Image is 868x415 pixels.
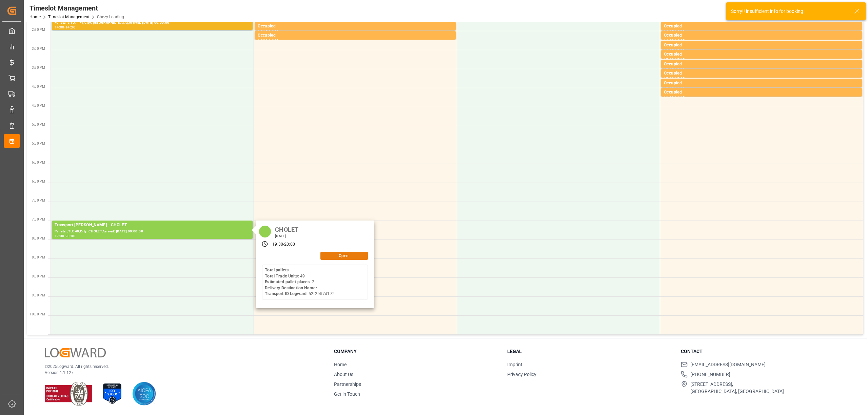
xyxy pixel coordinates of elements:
[32,66,45,69] span: 3:30 PM
[265,286,316,290] b: Delivery Destination Name
[29,3,124,13] div: Timeslot Management
[55,229,250,234] div: Pallets: ,TU: 49,City: CHOLET,Arrival: [DATE] 00:00:00
[284,242,295,248] div: 20:00
[132,382,156,406] img: AICPA SOC
[32,255,45,259] span: 8:30 PM
[664,70,859,77] div: Occupied
[674,30,675,33] div: -
[507,362,522,367] a: Imprint
[32,161,45,164] span: 6:00 PM
[731,8,848,15] div: Sorry!! insufficient info for booking
[664,32,859,39] div: Occupied
[269,39,278,42] div: 14:45
[45,370,317,376] p: Version 1.1.127
[32,47,45,50] span: 3:00 PM
[664,61,859,68] div: Occupied
[675,39,685,42] div: 14:45
[65,26,75,29] div: 14:30
[664,96,674,99] div: 16:00
[681,348,846,355] h3: Contact
[55,234,64,237] div: 19:30
[55,222,250,229] div: Transport [PERSON_NAME] - CHOLET
[29,312,45,316] span: 10:00 PM
[334,362,347,367] a: Home
[664,77,674,80] div: 15:30
[664,42,859,49] div: Occupied
[32,217,45,221] span: 7:30 PM
[664,80,859,87] div: Occupied
[65,234,75,237] div: 20:00
[258,39,268,42] div: 14:30
[29,15,41,19] a: Home
[48,15,90,19] a: Timeslot Management
[675,30,685,33] div: 14:30
[674,68,675,71] div: -
[258,32,453,39] div: Occupied
[265,279,310,284] b: Estimated pallet places
[32,123,45,126] span: 5:00 PM
[674,49,675,52] div: -
[258,30,268,33] div: 14:15
[334,372,353,377] a: About Us
[334,381,361,387] a: Partnerships
[675,87,685,90] div: 16:00
[64,26,65,29] div: -
[674,39,675,42] div: -
[32,180,45,183] span: 6:30 PM
[32,104,45,107] span: 4:30 PM
[674,96,675,99] div: -
[675,68,685,71] div: 15:30
[272,242,283,248] div: 19:30
[64,234,65,237] div: -
[258,23,453,30] div: Occupied
[507,372,536,377] a: Privacy Policy
[334,391,360,397] a: Get in Touch
[690,381,784,395] span: [STREET_ADDRESS], [GEOGRAPHIC_DATA], [GEOGRAPHIC_DATA]
[265,274,298,278] b: Total Trade Units
[674,77,675,80] div: -
[664,87,674,90] div: 15:45
[55,26,64,29] div: 14:00
[507,348,672,355] h3: Legal
[674,87,675,90] div: -
[55,20,250,26] div: Pallets: 5,TU: 174,City: [GEOGRAPHIC_DATA],Arrival: [DATE] 00:00:00
[273,234,301,238] div: [DATE]
[664,68,674,71] div: 15:15
[690,371,730,378] span: [PHONE_NUMBER]
[45,364,317,370] p: © 2025 Logward. All rights reserved.
[664,49,674,52] div: 14:45
[265,268,289,272] b: Total pallets
[32,236,45,240] span: 8:00 PM
[269,30,278,33] div: 14:30
[664,30,674,33] div: 14:15
[45,382,92,406] img: ISO 9001 & ISO 14001 Certification
[45,348,106,358] img: Logward Logo
[664,23,859,30] div: Occupied
[100,382,124,406] img: ISO 27001 Certification
[273,224,301,234] div: CHOLET
[664,89,859,96] div: Occupied
[268,39,269,42] div: -
[32,28,45,32] span: 2:30 PM
[690,361,766,368] span: [EMAIL_ADDRESS][DOMAIN_NAME]
[32,85,45,88] span: 4:00 PM
[675,49,685,52] div: 15:00
[675,77,685,80] div: 15:45
[32,142,45,145] span: 5:30 PM
[664,39,674,42] div: 14:30
[320,252,368,260] button: Open
[32,274,45,278] span: 9:00 PM
[664,58,674,61] div: 15:00
[675,96,685,99] div: 16:15
[265,267,334,297] div: : : 49 : 2 : : 52f2f4f7d172
[32,199,45,202] span: 7:00 PM
[675,58,685,61] div: 15:15
[334,348,499,355] h3: Company
[268,30,269,33] div: -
